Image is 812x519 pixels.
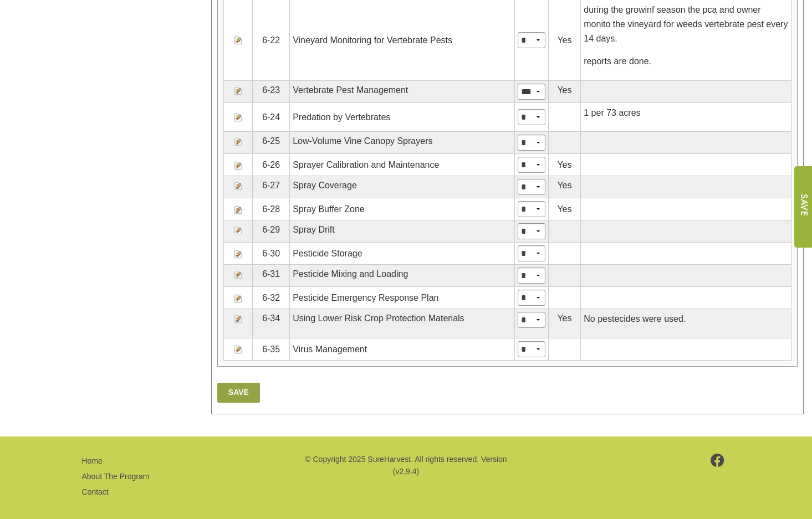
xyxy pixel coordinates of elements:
[548,176,581,198] td: Yes
[253,176,290,198] td: 6-27
[290,132,515,154] td: Low-Volume Vine Canopy Sprayers
[253,154,290,176] td: 6-26
[253,102,290,132] td: 6-24
[253,220,290,243] td: 6-29
[82,472,150,481] a: About The Program
[290,176,515,198] td: Spray Coverage
[217,383,259,403] a: Save
[290,243,515,265] td: Pesticide Storage
[253,265,290,287] td: 6-31
[82,456,103,465] a: Home
[253,309,290,338] td: 6-34
[290,80,515,102] td: Vertebrate Pest Management
[548,309,581,338] td: Yes
[253,287,290,309] td: 6-32
[303,453,508,478] p: © Copyright 2025 SureHarvest. All rights reserved. Version (v2.9.4)
[290,102,515,132] td: Predation by Vertebrates
[290,154,515,176] td: Sprayer Calibration and Maintenance
[290,198,515,220] td: Spray Buffer Zone
[548,198,581,220] td: Yes
[253,243,290,265] td: 6-30
[290,265,515,287] td: Pesticide Mixing and Loading
[253,198,290,220] td: 6-28
[290,338,515,361] td: Virus Management
[253,338,290,361] td: 6-35
[584,106,788,120] p: 1 per 73 acres
[253,80,290,102] td: 6-23
[290,309,515,338] td: Using Lower Risk Crop Protection Materials
[253,132,290,154] td: 6-25
[548,154,581,176] td: Yes
[711,454,724,467] img: footer-facebook.png
[584,54,788,69] p: reports are done.
[82,487,109,496] a: Contact
[584,312,788,326] p: No pestecides were used.
[548,80,581,102] td: Yes
[584,3,788,45] p: during the growinf season the pca and owner monito the vineyard for weeds vertebrate pest every 1...
[794,166,812,248] input: Submit
[290,220,515,243] td: Spray Drift
[290,287,515,309] td: Pesticide Emergency Response Plan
